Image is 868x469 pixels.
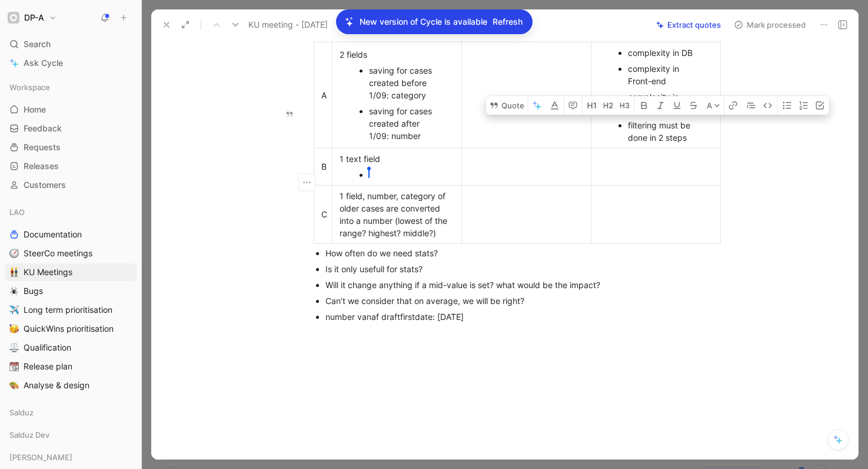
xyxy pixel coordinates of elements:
[5,203,137,221] div: LAO
[651,16,726,33] button: Extract quotes
[9,381,19,390] img: 🎨
[24,160,59,172] span: Releases
[5,9,59,26] button: DP-ADP-A
[628,47,696,59] div: complexity in DB
[24,104,46,115] span: Home
[321,89,325,101] div: A
[340,190,454,239] div: 1 field, number, category of older cases are converted into a number (lowest of the range? highes...
[321,160,325,173] div: B
[360,15,487,29] p: New version of Cycle is available
[325,247,721,259] div: How often do we need stats?
[7,303,21,317] button: ✈️
[24,304,112,316] span: Long term prioritisation
[24,56,63,70] span: Ask Cycle
[5,358,137,375] a: 📆Release plan
[24,285,43,297] span: Bugs
[628,91,696,115] div: complecity in security
[5,54,137,72] a: Ask Cycle
[7,341,21,355] button: ⚖️
[9,305,19,315] img: ✈️
[24,379,89,391] span: Analyse & design
[9,286,19,296] img: 🕷️
[5,404,137,421] div: Salduz
[24,266,72,278] span: KU Meetings
[24,323,114,335] span: QuickWins prioritisation
[248,18,328,32] span: KU meeting - [DATE]
[9,324,19,333] img: 🥳
[7,359,21,374] button: 📆
[325,263,721,275] div: Is it only usefull for stats?
[340,48,454,61] div: 2 fields
[5,176,137,194] a: Customers
[5,448,137,466] div: [PERSON_NAME]
[5,203,137,394] div: LAODocumentation🧭SteerCo meetings👬KU Meetings🕷️Bugs✈️Long term prioritisation🥳QuickWins prioritis...
[7,265,21,279] button: 👬
[369,64,437,101] div: saving for cases created before 1/09: category
[24,229,82,240] span: Documentation
[628,62,696,87] div: complexity in Front-end
[321,208,325,220] div: C
[628,119,696,144] div: filtering must be done in 2 steps
[9,81,50,93] span: Workspace
[24,141,61,153] span: Requests
[7,284,21,298] button: 🕷️
[5,120,137,137] a: Feedback
[5,138,137,156] a: Requests
[9,407,34,418] span: Salduz
[9,451,72,463] span: [PERSON_NAME]
[5,404,137,425] div: Salduz
[5,426,137,447] div: Salduz Dev
[9,362,19,371] img: 📆
[369,105,437,142] div: saving for cases created after 1/09: number
[24,247,92,259] span: SteerCo meetings
[5,301,137,319] a: ✈️Long term prioritisation
[24,37,51,51] span: Search
[7,322,21,336] button: 🥳
[9,343,19,352] img: ⚖️
[5,157,137,175] a: Releases
[9,249,19,258] img: 🧭
[5,35,137,53] div: Search
[5,226,137,243] a: Documentation
[5,263,137,281] a: 👬KU Meetings
[24,361,72,372] span: Release plan
[729,16,811,33] button: Mark processed
[340,153,454,165] div: 1 text field
[8,12,19,24] img: DP-A
[7,246,21,260] button: 🧭
[5,320,137,338] a: 🥳QuickWins prioritisation
[9,429,49,441] span: Salduz Dev
[9,206,25,218] span: LAO
[5,101,137,118] a: Home
[492,14,523,29] button: Refresh
[5,245,137,262] a: 🧭SteerCo meetings
[325,279,721,291] div: Will it change anything if a mid-value is set? what would be the impact?
[9,267,19,277] img: 👬
[5,78,137,96] div: Workspace
[24,12,44,23] h1: DP-A
[7,378,21,392] button: 🎨
[325,295,721,307] div: Can’t we consider that on average, we will be right?
[5,282,137,300] a: 🕷️Bugs
[5,426,137,444] div: Salduz Dev
[24,342,71,354] span: Qualification
[24,123,62,134] span: Feedback
[325,311,721,323] div: number vanaf draftfirstdate: [DATE]
[5,376,137,394] a: 🎨Analyse & design
[493,15,523,29] span: Refresh
[5,339,137,356] a: ⚖️Qualification
[24,179,66,191] span: Customers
